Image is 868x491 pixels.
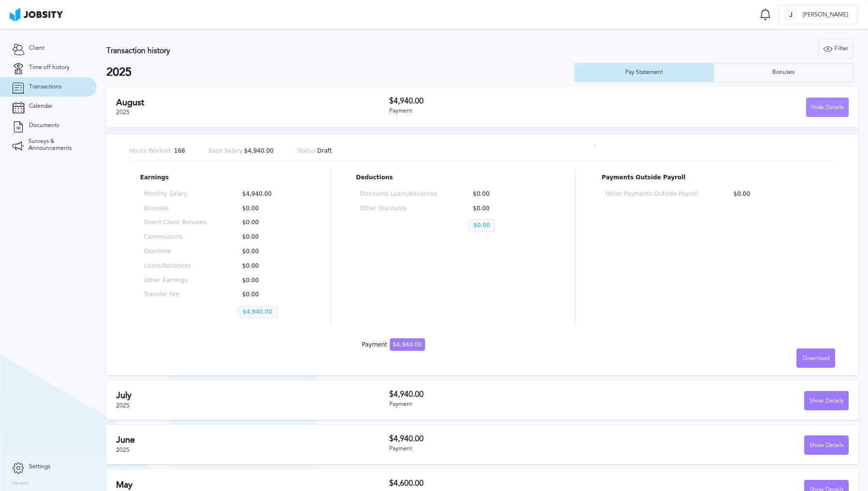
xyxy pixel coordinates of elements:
span: Status: [297,147,317,154]
h3: $4,940.00 [389,434,619,443]
div: Payment [389,446,619,452]
span: 2025 [116,109,130,116]
span: 2025 [116,447,130,453]
p: Monthly Salary [144,191,206,198]
h3: $4,940.00 [389,390,619,399]
p: Direct Client Bonuses [144,219,206,226]
div: J [783,8,798,22]
span: $4,940.00 [390,338,425,351]
h2: July [116,390,389,401]
p: $4,940.00 [237,306,278,318]
span: Settings [29,463,50,470]
div: Bonuses [767,69,799,76]
h3: Transaction history [106,46,515,55]
p: Deductions [356,174,549,181]
span: Calendar [29,103,52,110]
p: Other Discounts [360,205,437,212]
p: Transfer Fee [144,291,206,298]
span: Documents [29,122,59,129]
p: Other Payments Outside Payroll [605,191,697,198]
p: $0.00 [237,219,300,226]
div: Pay Statement [620,69,668,76]
h2: 2025 [106,66,574,79]
p: Bonuses [144,205,206,212]
button: Pay Statement [574,63,714,82]
div: Filter [819,39,853,58]
div: Payment [389,401,619,408]
p: Other Earnings [144,277,206,284]
h3: $4,940.00 [389,97,619,105]
button: Bonuses [714,63,853,82]
span: [PERSON_NAME] [798,12,853,18]
p: $0.00 [237,234,300,241]
button: Download [796,348,835,368]
span: Transactions [29,84,61,90]
button: J[PERSON_NAME] [778,5,858,24]
span: Client [29,45,44,52]
p: Loans/Advances [144,263,206,270]
img: ab4bad089aa723f57921c736e9817d99.png [10,8,63,21]
button: Hide Details [806,98,849,117]
p: Discounts Loans/Advances [360,191,437,198]
label: Version: [12,481,30,487]
div: Hide Details [807,98,848,117]
span: Hours Worked: [130,147,172,154]
span: Surveys & Announcements [29,138,85,152]
p: 168 [130,148,185,155]
p: $0.00 [729,191,821,198]
h2: June [116,435,389,445]
span: Download [803,355,829,362]
p: Draft [297,148,332,155]
p: Commissions [144,234,206,241]
p: $0.00 [237,291,300,298]
p: $4,940.00 [208,148,274,155]
button: Filter [818,39,853,58]
button: Show Details [804,435,849,455]
p: Payments Outside Payroll [602,174,824,181]
span: 2025 [116,402,130,409]
div: Payment [362,342,425,348]
p: $0.00 [468,219,495,232]
p: $0.00 [237,248,300,255]
p: $0.00 [237,263,300,270]
p: $0.00 [237,277,300,284]
button: Show Details [804,391,849,410]
p: $4,940.00 [237,191,300,198]
p: $0.00 [468,205,545,212]
p: Overtime [144,248,206,255]
div: Show Details [805,391,848,411]
h3: $4,600.00 [389,479,619,488]
p: $0.00 [237,205,300,212]
p: $0.00 [468,191,545,198]
span: Time off history [29,64,70,71]
div: Show Details [805,436,848,455]
h2: August [116,98,389,108]
div: Payment [389,108,619,115]
p: Earnings [140,174,304,181]
h2: May [116,480,389,490]
span: Base Salary: [208,147,244,154]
